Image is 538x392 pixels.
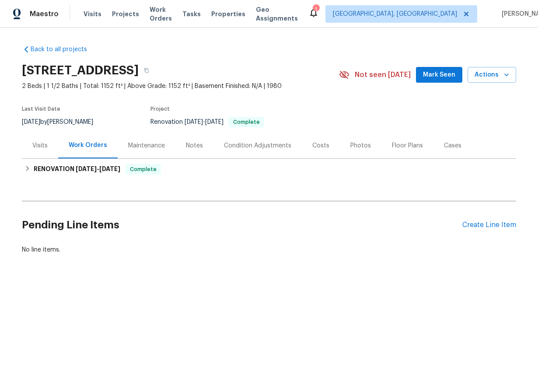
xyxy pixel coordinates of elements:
span: - [76,166,120,172]
a: Back to all projects [22,45,106,54]
div: Maintenance [128,141,165,150]
div: Work Orders [69,141,107,150]
div: No line items. [22,245,516,254]
h2: Pending Line Items [22,205,462,245]
div: 1 [313,5,319,14]
span: Complete [126,165,160,174]
div: Cases [444,141,461,150]
div: RENOVATION [DATE]-[DATE]Complete [22,159,516,180]
span: Last Visit Date [22,106,60,112]
div: Floor Plans [392,141,423,150]
span: Actions [475,70,509,80]
span: Projects [112,10,139,18]
span: Complete [230,119,263,125]
span: Properties [211,10,245,18]
span: Work Orders [150,5,172,23]
button: Copy Address [139,63,154,78]
span: - [185,119,224,125]
span: Renovation [150,119,264,125]
button: Actions [468,67,516,83]
span: [DATE] [185,119,203,125]
h6: RENOVATION [34,164,120,175]
span: Visits [84,10,101,18]
span: 2 Beds | 1 1/2 Baths | Total: 1152 ft² | Above Grade: 1152 ft² | Basement Finished: N/A | 1980 [22,82,339,91]
span: Mark Seen [423,70,455,80]
button: Mark Seen [416,67,462,83]
div: Costs [312,141,329,150]
span: Maestro [30,10,59,18]
span: Geo Assignments [256,5,298,23]
span: [DATE] [99,166,120,172]
span: [DATE] [205,119,224,125]
span: Tasks [182,11,201,17]
span: [GEOGRAPHIC_DATA], [GEOGRAPHIC_DATA] [333,10,457,18]
div: Create Line Item [462,221,516,229]
span: Project [150,106,170,112]
div: Photos [350,141,371,150]
span: [DATE] [22,119,40,125]
span: Not seen [DATE] [355,70,411,79]
div: by [PERSON_NAME] [22,117,104,127]
h2: [STREET_ADDRESS] [22,66,139,75]
div: Visits [32,141,48,150]
div: Notes [186,141,203,150]
span: [DATE] [76,166,97,172]
div: Condition Adjustments [224,141,291,150]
